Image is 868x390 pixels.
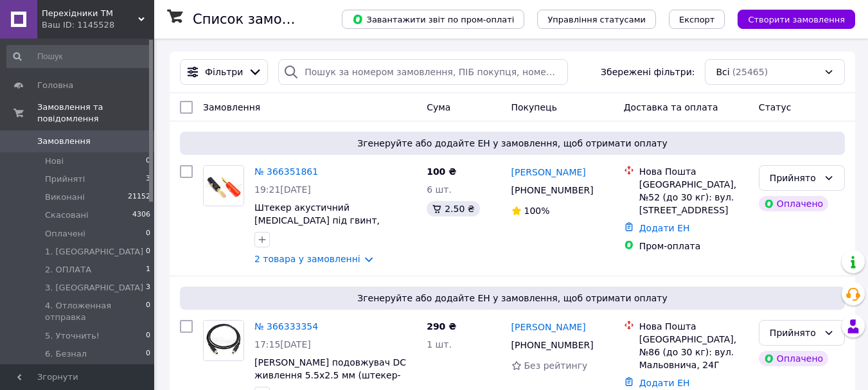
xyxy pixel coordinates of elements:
span: Cума [427,102,450,112]
span: 19:21[DATE] [254,184,311,195]
span: 4. Отложенная отправка [45,300,146,323]
span: 1 шт. [427,339,452,350]
input: Пошук за номером замовлення, ПІБ покупця, номером телефону, Email, номером накладної [278,59,568,85]
span: Покупець [511,102,557,112]
a: Створити замовлення [725,13,855,24]
span: 1 [146,264,150,276]
span: Прийняті [45,173,85,185]
span: (25465) [732,67,768,77]
span: 0 [146,300,150,323]
button: Експорт [669,10,725,29]
span: Експорт [679,15,715,24]
a: Додати ЕН [639,223,690,233]
span: 3 [146,282,150,294]
a: 2 товара у замовленні [254,254,360,264]
span: 3 [146,173,150,185]
span: 100% [524,206,550,216]
a: Фото товару [203,165,244,206]
div: Нова Пошта [639,320,748,333]
span: 2. ОПЛАТА [45,264,91,276]
div: Оплачено [759,351,828,366]
div: Прийнято [770,171,819,185]
span: Створити замовлення [748,15,845,24]
span: Замовлення [203,102,260,112]
span: 1. [GEOGRAPHIC_DATA] [45,246,143,258]
span: Замовлення та повідомлення [37,102,154,125]
a: [PERSON_NAME] [511,166,586,179]
div: [GEOGRAPHIC_DATA], №86 (до 30 кг): вул. Мальовнича, 24Г [639,333,748,371]
span: Замовлення [37,136,91,147]
span: 4306 [132,209,150,221]
span: Статус [759,102,792,112]
span: 17:15[DATE] [254,339,311,350]
span: Збережені фільтри: [601,66,695,78]
span: Згенеруйте або додайте ЕН у замовлення, щоб отримати оплату [185,292,840,305]
button: Управління статусами [537,10,656,29]
span: Нові [45,155,64,167]
span: Без рейтингу [524,360,588,371]
div: Ваш ID: 1145528 [42,19,154,31]
span: Скасовані [45,209,89,221]
span: 0 [146,246,150,258]
div: Пром-оплата [639,240,748,253]
span: [PHONE_NUMBER] [511,185,594,195]
button: Завантажити звіт по пром-оплаті [342,10,524,29]
button: Створити замовлення [738,10,855,29]
span: 0 [146,228,150,240]
h1: Список замовлень [193,12,323,27]
span: 5. Уточнить! [45,330,100,342]
span: 0 [146,330,150,342]
input: Пошук [6,45,152,68]
div: [GEOGRAPHIC_DATA], №52 (до 30 кг): вул. [STREET_ADDRESS] [639,178,748,217]
a: № 366333354 [254,321,318,332]
a: Фото товару [203,320,244,361]
span: [PHONE_NUMBER] [511,340,594,350]
span: 0 [146,155,150,167]
img: Фото товару [204,166,244,206]
img: Фото товару [204,321,244,360]
span: Доставка та оплата [624,102,718,112]
span: 290 ₴ [427,321,456,332]
div: Прийнято [770,326,819,340]
div: Нова Пошта [639,165,748,178]
a: Додати ЕН [639,378,690,388]
span: 6 шт. [427,184,452,195]
span: 3. [GEOGRAPHIC_DATA] [45,282,143,294]
span: Оплачені [45,228,85,240]
a: Штекер акустичний [MEDICAL_DATA] під гвинт, пластик [254,202,380,238]
span: 6. Безнал [45,348,87,360]
div: Оплачено [759,196,828,211]
span: Управління статусами [547,15,646,24]
a: [PERSON_NAME] [511,321,586,333]
span: Перехiдники ТМ [42,8,138,19]
span: Згенеруйте або додайте ЕН у замовлення, щоб отримати оплату [185,137,840,150]
span: Завантажити звіт по пром-оплаті [352,13,514,25]
span: Головна [37,80,73,91]
span: Всі [716,66,729,78]
span: Виконані [45,191,85,203]
a: № 366351861 [254,166,318,177]
span: 21152 [128,191,150,203]
span: 100 ₴ [427,166,456,177]
div: 2.50 ₴ [427,201,479,217]
span: 0 [146,348,150,360]
span: Фільтри [205,66,243,78]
